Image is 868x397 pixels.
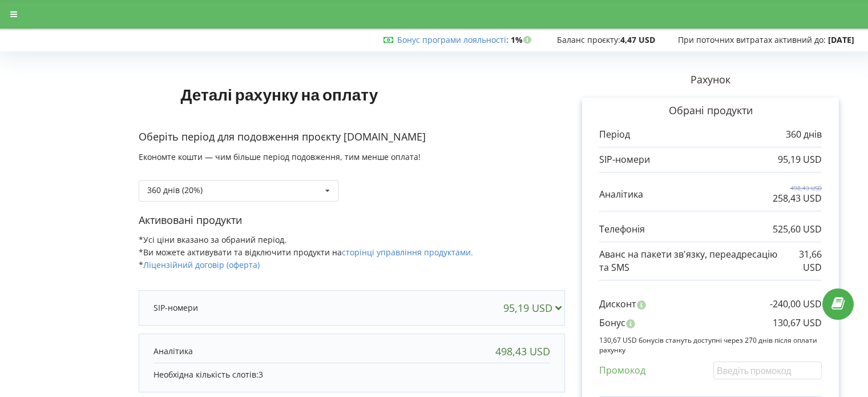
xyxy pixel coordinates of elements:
span: Баланс проєкту: [557,34,620,45]
p: 130,67 USD бонусів стануть доступні через 270 днів після оплати рахунку [599,335,822,355]
h1: Деталі рахунку на оплату [139,67,420,122]
span: : [397,34,508,45]
p: Обрані продукти [599,103,822,118]
input: Введіть промокод [713,362,822,379]
p: Активовані продукти [139,213,565,228]
div: 95,19 USD [503,302,567,314]
p: Аналітика [154,346,193,357]
div: 498,43 USD [495,346,550,357]
p: Дисконт [599,298,636,311]
p: Промокод [599,364,645,377]
p: Оберіть період для подовження проєкту [DOMAIN_NAME] [139,130,565,145]
p: Рахунок [565,73,856,87]
span: Економте кошти — чим більше період подовження, тим менше оплата! [139,151,421,162]
p: Необхідна кількість слотів: [154,369,550,380]
a: Ліцензійний договір (оферта) [143,259,260,270]
p: Телефонія [599,223,645,236]
strong: 4,47 USD [620,34,655,45]
p: Бонус [599,316,625,330]
p: -240,00 USD [770,298,822,311]
p: 95,19 USD [778,153,822,166]
span: При поточних витратах активний до: [678,34,826,45]
p: 498,43 USD [773,184,822,192]
p: 525,60 USD [773,223,822,236]
p: Період [599,128,630,141]
div: 360 днів (20%) [147,186,203,194]
span: *Ви можете активувати та відключити продукти на [139,247,473,258]
p: 130,67 USD [773,316,822,330]
strong: [DATE] [828,34,854,45]
a: сторінці управління продуктами. [342,247,473,258]
span: 3 [259,369,263,380]
a: Бонус програми лояльності [397,34,506,45]
p: 31,66 USD [784,248,822,274]
p: 258,43 USD [773,192,822,205]
p: Аналітика [599,188,643,201]
p: SIP-номери [599,153,650,166]
p: SIP-номери [154,302,198,314]
p: 360 днів [786,128,822,141]
strong: 1% [511,34,534,45]
span: *Усі ціни вказано за обраний період. [139,234,286,245]
p: Аванс на пакети зв'язку, переадресацію та SMS [599,248,784,274]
